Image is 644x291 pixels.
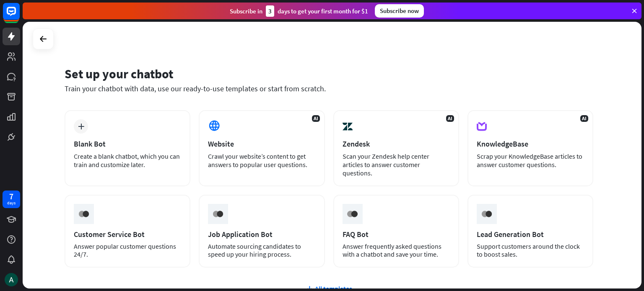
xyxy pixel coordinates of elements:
[477,229,584,239] div: Lead Generation Bot
[74,242,181,258] div: Answer popular customer questions 24/7.
[208,229,315,239] div: Job Application Bot
[477,242,584,258] div: Support customers around the clock to boost sales.
[477,139,584,149] div: KnowledgeBase
[479,206,495,222] img: ceee058c6cabd4f577f8.gif
[208,242,315,258] div: Automate sourcing candidates to speed up your hiring process.
[208,152,315,169] div: Crawl your website’s content to get answers to popular user questions.
[3,191,20,208] a: 7 days
[78,124,84,129] i: plus
[210,206,226,222] img: ceee058c6cabd4f577f8.gif
[74,152,181,169] div: Create a blank chatbot, which you can train and customize later.
[65,66,593,82] div: Set up your chatbot
[76,206,92,222] img: ceee058c6cabd4f577f8.gif
[343,152,450,177] div: Scan your Zendesk help center articles to answer customer questions.
[208,139,315,149] div: Website
[446,115,454,122] span: AI
[74,229,181,239] div: Customer Service Bot
[266,5,274,17] div: 3
[343,139,450,149] div: Zendesk
[343,242,450,258] div: Answer frequently asked questions with a chatbot and save your time.
[375,4,424,18] div: Subscribe now
[7,200,16,206] div: days
[477,152,584,169] div: Scrap your KnowledgeBase articles to answer customer questions.
[65,84,593,93] div: Train your chatbot with data, use our ready-to-use templates or start from scratch.
[344,206,360,222] img: ceee058c6cabd4f577f8.gif
[9,193,13,200] div: 7
[74,139,181,149] div: Blank Bot
[343,229,450,239] div: FAQ Bot
[580,115,588,122] span: AI
[312,115,320,122] span: AI
[230,5,368,17] div: Subscribe in days to get your first month for $1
